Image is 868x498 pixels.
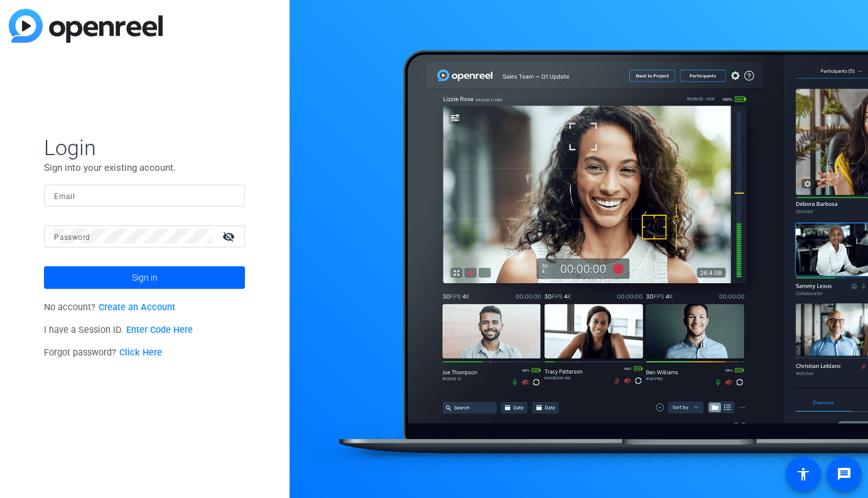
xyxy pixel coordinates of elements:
[132,262,158,293] span: Sign in
[837,467,852,482] mat-icon: message
[119,347,162,358] a: Click Here
[215,227,245,246] mat-icon: visibility_off
[54,188,235,203] input: Enter Email Address
[44,302,175,313] span: No account?
[126,325,193,335] a: Enter Code Here
[44,134,245,161] span: Login
[44,325,193,335] span: I have a Session ID.
[44,161,245,175] p: Sign into your existing account.
[99,302,175,313] a: Create an Account
[54,233,90,242] mat-label: Password
[54,192,75,201] mat-label: Email
[796,467,811,482] mat-icon: accessibility
[44,347,162,358] span: Forgot password?
[44,266,245,289] button: Sign in
[9,9,163,43] img: blue-gradient.svg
